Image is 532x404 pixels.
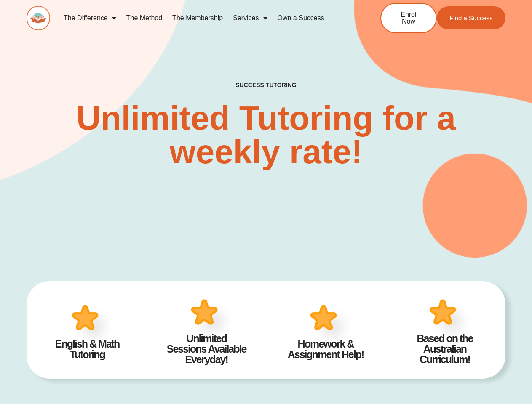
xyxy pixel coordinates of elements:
h4: Homework & Assignment Help! [279,339,372,360]
h4: Based on the Australian Curriculum! [398,333,492,365]
h4: Unlimited Sessions Available Everyday! [160,333,253,365]
a: The Membership [167,8,228,28]
h4: English & Math Tutoring [40,339,134,360]
a: The Method [121,8,167,28]
h4: SUCCESS TUTORING​ [195,82,337,89]
span: Find a Success [449,15,493,21]
nav: Menu [59,8,353,28]
span: Enrol Now [394,11,423,25]
a: The Difference [59,8,121,28]
a: Own a Success [273,8,329,28]
h2: Unlimited Tutoring for a weekly rate! [58,101,474,169]
a: Enrol Now [380,3,437,33]
a: Find a Success [437,6,505,29]
a: Services [228,8,272,28]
